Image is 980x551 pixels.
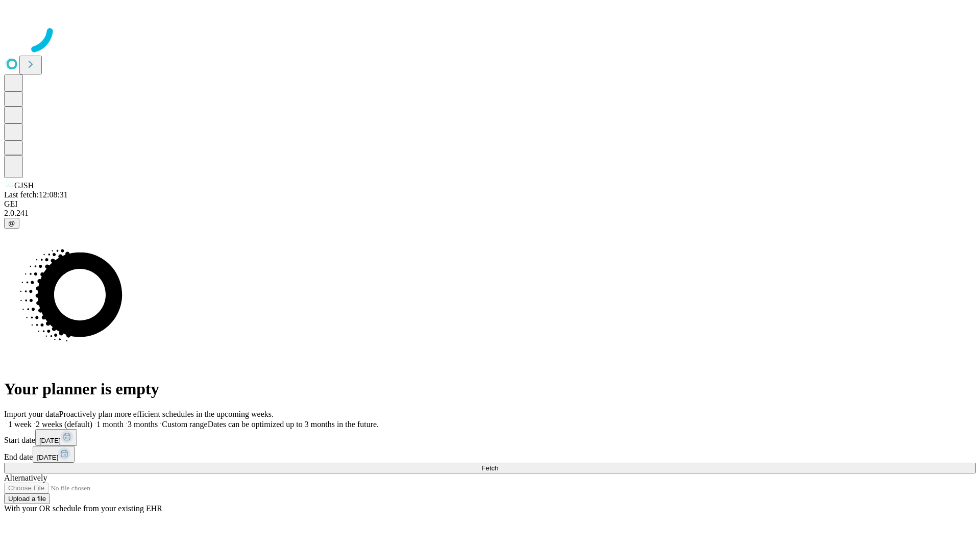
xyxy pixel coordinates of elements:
[4,463,976,473] button: Fetch
[33,446,75,463] button: [DATE]
[481,464,498,472] span: Fetch
[4,473,47,482] span: Alternatively
[36,420,92,429] span: 2 weeks (default)
[4,493,50,504] button: Upload a file
[4,410,59,418] span: Import your data
[4,218,19,229] button: @
[128,420,158,429] span: 3 months
[39,437,61,444] span: [DATE]
[4,504,162,513] span: With your OR schedule from your existing EHR
[4,446,976,463] div: End date
[4,190,68,199] span: Last fetch: 12:08:31
[35,429,77,446] button: [DATE]
[37,454,58,461] span: [DATE]
[4,199,976,209] div: GEI
[162,420,207,429] span: Custom range
[8,219,15,227] span: @
[8,420,32,429] span: 1 week
[4,429,976,446] div: Start date
[14,181,34,190] span: GJSH
[4,209,976,218] div: 2.0.241
[96,420,124,429] span: 1 month
[208,420,379,429] span: Dates can be optimized up to 3 months in the future.
[4,380,976,398] h1: Your planner is empty
[59,410,274,418] span: Proactively plan more efficient schedules in the upcoming weeks.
